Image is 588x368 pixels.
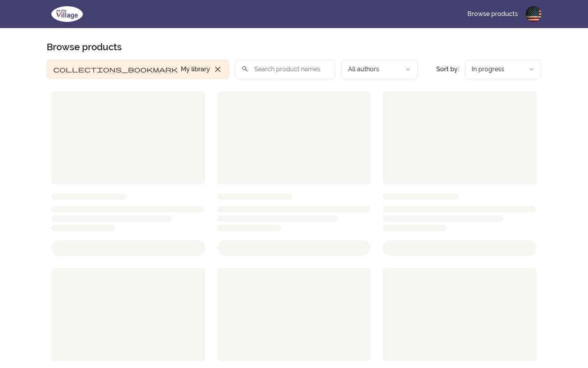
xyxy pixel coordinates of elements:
span: close [213,65,222,74]
button: Filter by author [341,60,418,79]
span: search [241,63,248,74]
span: Sort by: [436,65,459,73]
input: Search product names [235,60,335,79]
h2: Browse products [47,41,122,53]
a: Browse products [461,5,524,23]
span: collections_bookmark [53,65,178,74]
img: We The Village logo [47,5,87,23]
img: Profile image for Hank Porcher [526,6,541,22]
button: Filter by My library [47,60,229,79]
button: Product sort options [465,60,541,79]
nav: Main [461,5,541,23]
